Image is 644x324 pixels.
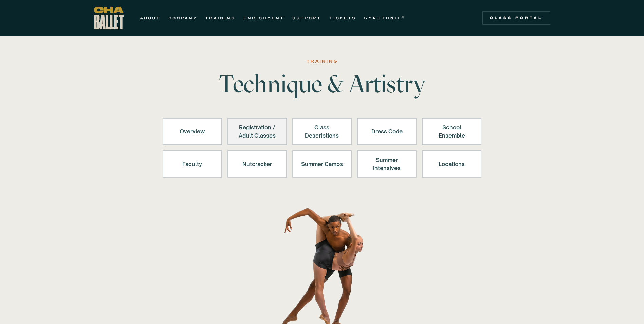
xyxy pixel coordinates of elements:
a: TRAINING [205,14,235,22]
div: Summer Intensives [366,156,408,172]
div: Overview [171,123,213,140]
a: home [94,7,124,29]
div: Class Descriptions [301,123,343,140]
a: Registration /Adult Classes [227,118,287,145]
a: SUPPORT [292,14,321,22]
div: Faculty [171,156,213,172]
div: Dress Code [366,123,408,140]
a: Nutcracker [227,150,287,178]
a: GYROTONIC® [364,14,406,22]
div: Class Portal [486,15,546,21]
h1: Technique & Artistry [216,72,428,96]
a: Summer Camps [292,150,352,178]
div: Registration / Adult Classes [236,123,278,140]
div: Nutcracker [236,156,278,172]
a: ABOUT [140,14,160,22]
a: Class Descriptions [292,118,352,145]
a: Faculty [163,150,222,178]
div: School Ensemble [431,123,473,140]
div: Training [306,57,337,66]
a: Summer Intensives [357,150,417,178]
div: Locations [431,156,473,172]
a: Class Portal [482,11,550,25]
a: COMPANY [168,14,197,22]
sup: ® [402,15,406,19]
a: ENRICHMENT [243,14,284,22]
a: School Ensemble [422,118,481,145]
a: Overview [163,118,222,145]
a: Dress Code [357,118,417,145]
a: Locations [422,150,481,178]
strong: GYROTONIC [364,16,402,20]
a: TICKETS [329,14,356,22]
div: Summer Camps [301,156,343,172]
